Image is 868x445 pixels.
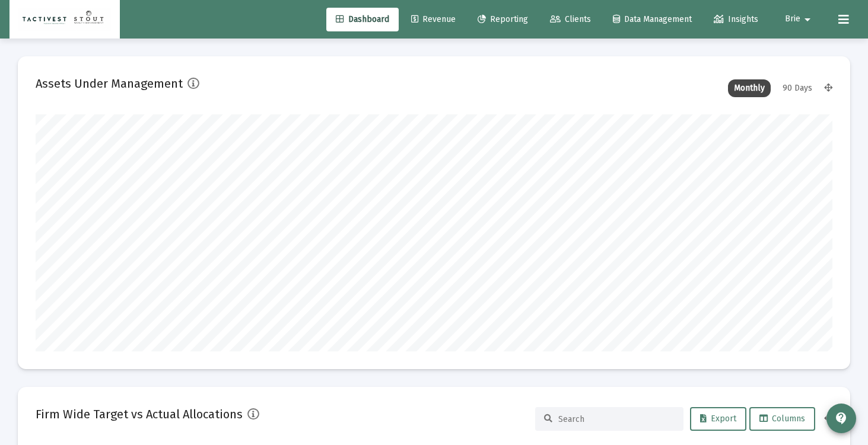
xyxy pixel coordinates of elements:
a: Insights [704,8,768,31]
span: Data Management [613,14,692,24]
span: Reporting [478,14,528,24]
span: Insights [714,14,758,24]
h2: Firm Wide Target vs Actual Allocations [36,405,243,424]
a: Revenue [402,8,465,31]
span: Dashboard [336,14,389,24]
a: Reporting [468,8,538,31]
span: Revenue [411,14,456,24]
a: Data Management [603,8,701,31]
button: Brie [771,7,829,31]
span: Export [700,414,736,424]
mat-icon: arrow_drop_down [800,8,815,31]
button: Export [690,407,746,431]
img: Dashboard [18,8,111,31]
mat-icon: contact_support [834,411,848,425]
a: Dashboard [326,8,399,31]
span: Columns [759,414,805,424]
span: Brie [785,14,800,24]
div: Monthly [728,79,771,97]
span: Clients [550,14,591,24]
button: Columns [749,407,815,431]
div: 90 Days [777,79,818,97]
input: Search [558,414,675,424]
h2: Assets Under Management [36,74,183,93]
a: Clients [540,8,600,31]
